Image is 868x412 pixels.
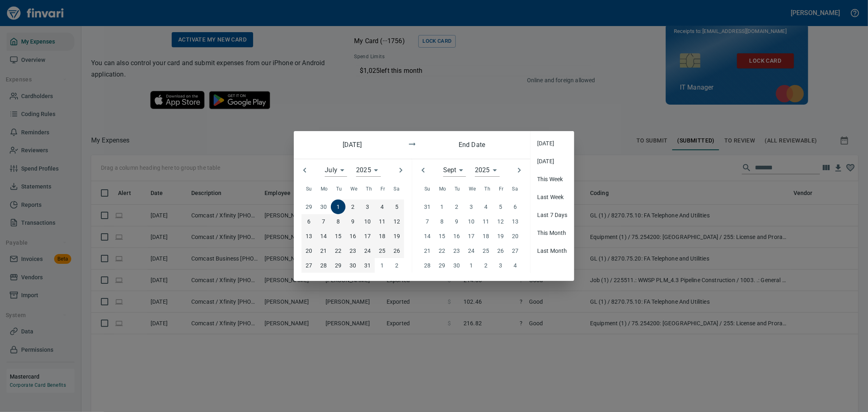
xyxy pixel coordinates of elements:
button: 13 [302,229,316,243]
button: 15 [331,229,345,243]
span: This Week [537,175,568,183]
p: 4 [380,202,384,211]
span: Last 7 Days [537,211,568,219]
button: 20 [302,243,316,258]
button: 26 [389,243,404,258]
p: 13 [306,232,312,241]
button: 25 [375,243,389,258]
span: We [350,185,358,193]
button: 12 [389,214,404,229]
p: 18 [379,232,385,241]
div: This Month [531,224,574,242]
button: 23 [345,243,360,258]
span: Sa [394,185,400,193]
button: 16 [345,229,360,243]
div: July [325,164,347,177]
h6: [DATE] [322,139,382,151]
button: 17 [360,229,375,243]
button: 9 [345,214,360,229]
p: 23 [350,246,356,255]
div: Last 7 Days [531,206,574,224]
p: 15 [335,232,341,241]
div: [DATE] [531,134,574,152]
span: This Month [537,229,568,237]
p: 31 [364,261,371,270]
p: 5 [395,202,398,211]
div: This Week [531,170,574,188]
p: 9 [351,217,354,226]
span: Su [306,185,312,193]
p: 26 [394,246,400,255]
button: 6 [302,214,316,229]
span: We [469,185,476,193]
span: Th [366,185,372,193]
p: 7 [322,217,325,226]
button: 22 [331,243,345,258]
button: 5 [389,199,404,214]
span: Su [424,185,431,193]
button: 24 [360,243,375,258]
p: 20 [306,246,312,255]
p: 24 [364,246,371,255]
span: Tu [336,185,342,193]
button: 31 [360,258,375,273]
button: 10 [360,214,375,229]
div: Last Month [531,242,574,260]
h6: End Date [442,139,502,151]
button: 2 [345,199,360,214]
span: [DATE] [537,157,568,165]
div: 2025 [356,164,381,177]
p: 6 [307,217,310,226]
div: Sept [443,164,466,177]
button: 8 [331,214,345,229]
p: 10 [364,217,371,226]
span: Tu [455,185,460,193]
p: 17 [364,232,371,241]
span: Fr [499,185,504,193]
button: 28 [316,258,331,273]
p: 21 [320,246,327,255]
span: [DATE] [537,139,568,147]
p: 16 [350,232,356,241]
p: 19 [394,232,400,241]
span: Mo [321,185,328,193]
div: [DATE] [531,152,574,170]
p: 12 [394,217,400,226]
p: 30 [350,261,356,270]
button: 1 [331,199,345,214]
p: 25 [379,246,385,255]
p: 14 [320,232,327,241]
span: Last Week [537,193,568,201]
button: 19 [389,229,404,243]
div: 2025 [475,164,500,177]
span: Mo [439,185,446,193]
p: 22 [335,246,341,255]
span: Fr [380,185,385,193]
button: 29 [331,258,345,273]
p: 2 [351,202,354,211]
span: Sa [512,185,518,193]
button: 18 [375,229,389,243]
p: 27 [306,261,312,270]
span: Last Month [537,247,568,255]
p: 8 [337,217,340,226]
button: 14 [316,229,331,243]
p: 3 [366,202,369,211]
button: 4 [375,199,389,214]
button: 3 [360,199,375,214]
p: 1 [337,202,340,211]
p: 29 [335,261,341,270]
p: 28 [320,261,327,270]
button: 27 [302,258,316,273]
button: 11 [375,214,389,229]
button: 7 [316,214,331,229]
div: Last Week [531,188,574,206]
p: 11 [379,217,385,226]
button: 30 [345,258,360,273]
button: 21 [316,243,331,258]
span: Th [484,185,490,193]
